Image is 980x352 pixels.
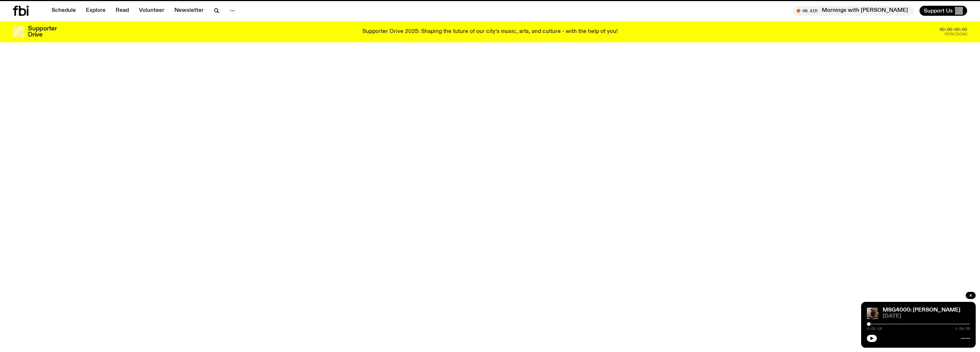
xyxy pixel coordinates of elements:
a: Read [111,6,133,16]
h3: Supporter Drive [28,26,57,38]
span: Support Us [924,8,953,14]
a: Explore [82,6,110,16]
span: 1:59:59 [955,327,970,331]
a: Schedule [47,6,80,16]
span: Remaining [945,32,967,36]
span: [DATE] [883,314,970,319]
a: Newsletter [170,6,208,16]
a: Volunteer [135,6,169,16]
a: MSG4000: [PERSON_NAME] [883,307,960,313]
span: 00:00:00:00 [940,28,967,32]
span: 0:02:16 [867,327,882,331]
p: Supporter Drive 2025: Shaping the future of our city’s music, arts, and culture - with the help o... [362,29,618,35]
button: On AirMornings with [PERSON_NAME] [793,6,914,16]
button: Support Us [919,6,967,16]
